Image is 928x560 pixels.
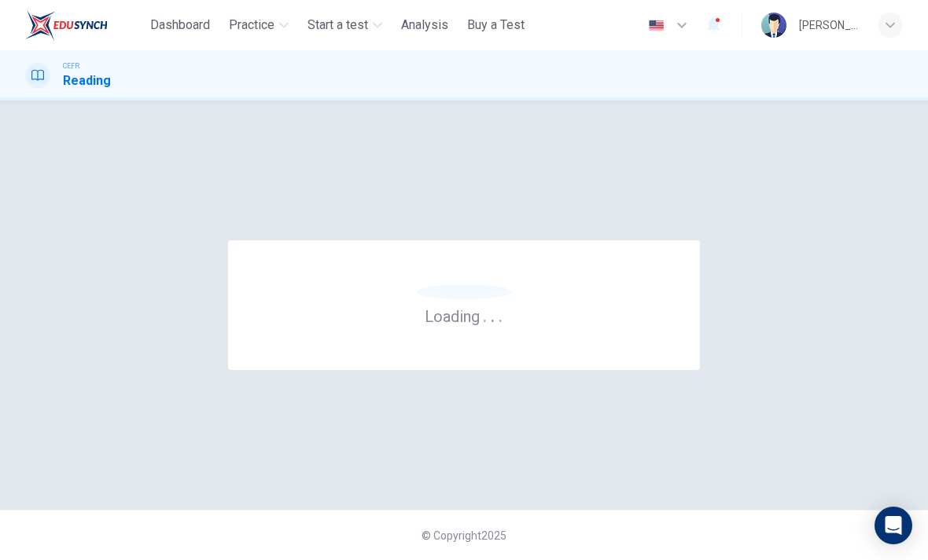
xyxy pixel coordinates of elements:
[25,9,108,41] img: ELTC logo
[401,16,448,35] span: Analysis
[63,71,111,90] h1: Reading
[144,11,216,39] button: Dashboard
[490,302,495,328] h6: .
[25,9,144,41] a: ELTC logo
[761,13,786,38] img: Profile picture
[395,11,455,39] button: Analysis
[498,302,503,328] h6: .
[63,60,79,71] span: CEFR
[482,302,488,328] h6: .
[467,16,525,35] span: Buy a Test
[425,306,503,326] h6: Loading
[223,11,295,39] button: Practice
[307,16,368,35] span: Start a test
[150,16,210,35] span: Dashboard
[422,529,506,542] span: © Copyright 2025
[229,16,274,35] span: Practice
[875,507,912,544] div: Open Intercom Messenger
[799,16,859,35] div: [PERSON_NAME]
[461,11,531,39] button: Buy a Test
[301,11,389,39] button: Start a test
[646,20,666,31] img: en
